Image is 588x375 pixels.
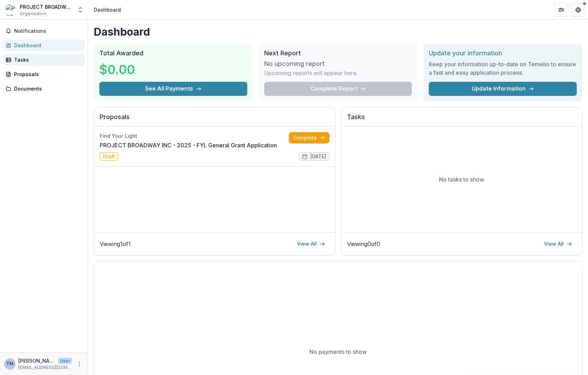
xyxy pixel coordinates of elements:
button: Partners [554,3,568,17]
div: Dashboard [14,42,79,49]
p: Viewing 0 of 0 [347,240,380,248]
p: Upcoming reports will appear here. [264,69,358,77]
div: PROJECT BROADWAY INC [20,3,73,11]
h3: No upcoming report [264,60,325,68]
h2: Total Awarded [99,49,247,57]
a: View All [540,238,576,250]
a: Proposals [3,68,85,80]
p: User [58,358,72,364]
h2: Next Report [264,49,412,57]
span: Notifications [14,28,82,34]
button: Open entity switcher [75,3,85,17]
button: See All Payments [99,82,247,96]
img: PROJECT BROADWAY INC [6,4,17,16]
h2: Proposals [100,113,329,127]
h1: Dashboard [94,25,582,38]
h2: Update your information [429,49,577,57]
div: Tasks [14,56,79,63]
h2: Tasks [347,113,577,127]
p: [PERSON_NAME] [18,357,55,364]
h3: $0.00 [99,60,152,79]
span: Organization [20,11,46,17]
div: Documents [14,85,79,92]
button: Notifications [3,25,85,37]
p: No tasks to show [439,175,484,184]
a: Documents [3,83,85,94]
div: Proposals [14,70,79,78]
a: Update Information [429,82,577,96]
a: Dashboard [3,39,85,51]
button: More [75,360,83,368]
button: Get Help [571,3,585,17]
p: Viewing 1 of 1 [100,240,131,248]
a: PROJECT BROADWAY INC - 2025 - FYL General Grant Application [100,141,277,149]
p: [EMAIL_ADDRESS][DOMAIN_NAME] [18,364,72,371]
a: View All [293,238,329,250]
div: Dashboard [94,6,121,13]
a: Tasks [3,54,85,66]
nav: breadcrumb [91,5,124,15]
a: Complete [289,132,329,143]
div: Tabitha Matthews [6,362,13,366]
h3: Keep your information up-to-date on Temelio to ensure a fast and easy application process. [429,60,577,77]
